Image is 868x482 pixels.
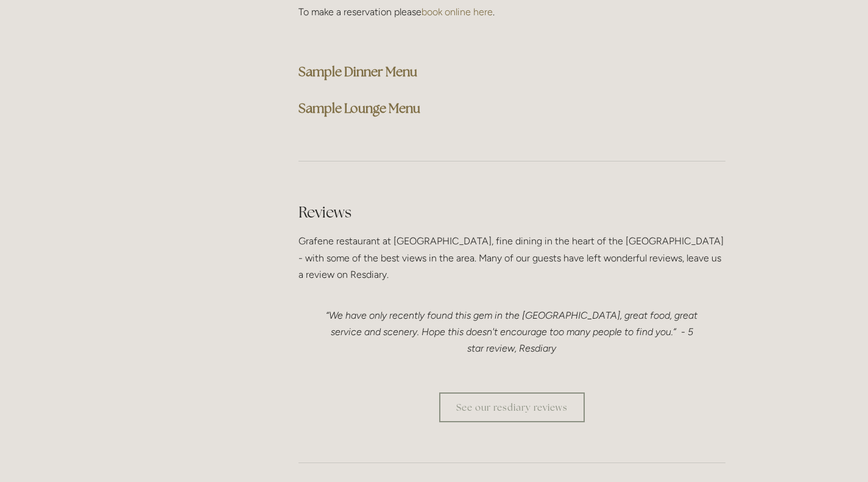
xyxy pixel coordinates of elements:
[298,63,417,80] a: Sample Dinner Menu
[323,307,701,357] p: “We have only recently found this gem in the [GEOGRAPHIC_DATA], great food, great service and sce...
[439,392,585,422] a: See our resdiary reviews
[298,202,725,223] h2: Reviews
[298,4,725,20] p: To make a reservation please .
[298,100,420,116] a: Sample Lounge Menu
[422,6,493,18] a: book online here
[298,233,725,283] p: Grafene restaurant at [GEOGRAPHIC_DATA], fine dining in the heart of the [GEOGRAPHIC_DATA] - with...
